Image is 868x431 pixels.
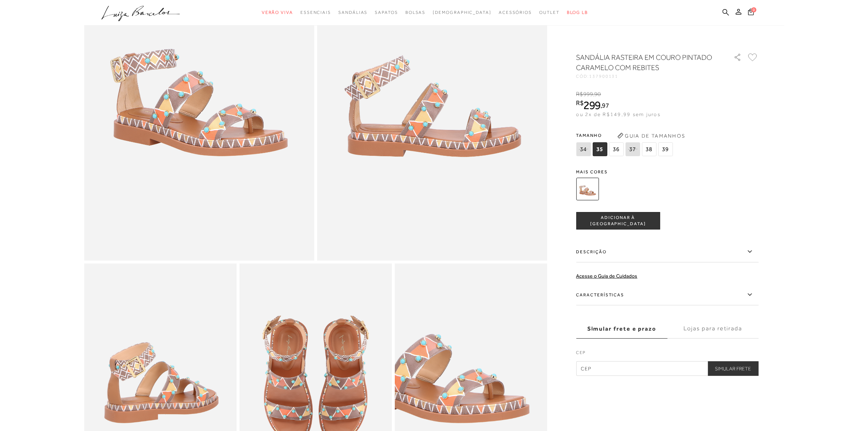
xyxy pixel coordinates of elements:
span: 90 [594,91,601,97]
span: Bolsas [405,10,426,15]
a: noSubCategoriesText [262,6,293,19]
span: [DEMOGRAPHIC_DATA] [433,10,491,15]
span: 38 [642,142,657,156]
span: Essenciais [300,10,331,15]
span: 137900131 [589,74,618,79]
button: 0 [746,8,756,18]
span: 39 [658,142,673,156]
a: noSubCategoriesText [300,6,331,19]
a: noSubCategoriesText [433,6,491,19]
span: ou 2x de R$149,99 sem juros [576,111,661,117]
button: Simular Frete [708,361,759,376]
span: ADICIONAR À [GEOGRAPHIC_DATA] [577,215,660,227]
span: BLOG LB [567,10,588,15]
span: Outlet [539,10,560,15]
label: CEP [576,349,759,359]
label: Descrição [576,241,759,262]
img: SANDÁLIA RASTEIRA EM COURO PINTADO CARAMELO COM REBITES [576,178,599,200]
span: 97 [602,101,609,109]
a: BLOG LB [567,6,588,19]
span: Acessórios [499,10,532,15]
i: R$ [576,100,584,106]
a: noSubCategoriesText [338,6,367,19]
a: Acesse o Guia de Cuidados [576,273,638,279]
span: 37 [626,142,640,156]
span: Verão Viva [262,10,293,15]
span: 999 [583,91,593,97]
input: CEP [576,361,759,376]
a: noSubCategoriesText [499,6,532,19]
span: 35 [593,142,607,156]
span: 34 [576,142,591,156]
span: 0 [751,7,756,12]
button: ADICIONAR À [GEOGRAPHIC_DATA] [576,212,660,230]
span: Sapatos [375,10,398,15]
span: Tamanho [576,130,675,141]
div: CÓD: [576,74,722,78]
span: 299 [583,99,600,112]
i: R$ [576,91,583,97]
label: Simular frete e prazo [576,319,667,339]
a: noSubCategoriesText [405,6,426,19]
button: Guia de Tamanhos [615,130,688,142]
label: Características [576,284,759,305]
span: Sandálias [338,10,367,15]
h1: SANDÁLIA RASTEIRA EM COURO PINTADO CARAMELO COM REBITES [576,52,713,73]
i: , [600,102,609,109]
span: 36 [609,142,624,156]
label: Lojas para retirada [667,319,759,339]
a: noSubCategoriesText [375,6,398,19]
span: Mais cores [576,170,759,174]
a: noSubCategoriesText [539,6,560,19]
i: , [593,91,601,97]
